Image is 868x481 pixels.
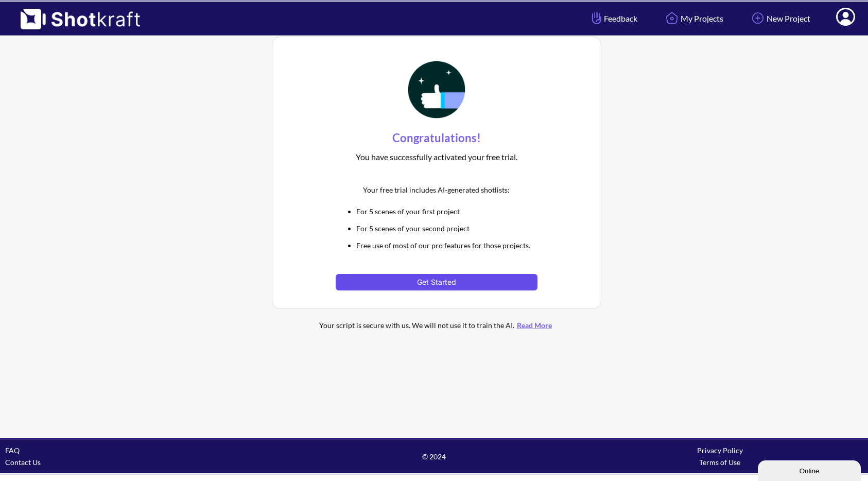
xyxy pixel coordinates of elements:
[589,9,604,27] img: Hand Icon
[336,181,537,198] div: Your free trial includes AI-generated shotlists:
[336,274,537,290] button: Get Started
[356,205,537,217] li: For 5 scenes of your first project
[5,458,41,467] a: Contact Us
[741,5,818,32] a: New Project
[589,12,637,24] span: Feedback
[577,456,863,468] div: Terms of Use
[405,58,468,122] img: Thumbs Up Icon
[336,148,537,166] div: You have successfully activated your free trial.
[758,458,863,481] iframe: chat widget
[298,319,576,331] div: Your script is secure with us. We will not use it to train the AI.
[356,239,537,251] li: Free use of most of our pro features for those projects.
[577,444,863,456] div: Privacy Policy
[514,321,554,330] a: Read More
[356,222,537,234] li: For 5 scenes of your second project
[5,446,20,455] a: FAQ
[655,5,731,32] a: My Projects
[749,9,767,27] img: Add Icon
[291,451,577,462] span: © 2024
[336,128,537,148] div: Congratulations!
[663,9,681,27] img: Home Icon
